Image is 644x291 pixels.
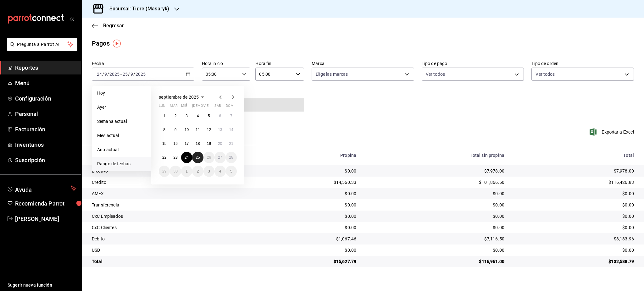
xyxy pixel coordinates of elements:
[102,72,104,77] span: /
[366,236,504,242] div: $7,116.50
[514,179,634,185] div: $116,426.83
[514,153,634,158] div: Total
[92,190,247,197] div: AMEX
[514,213,634,219] div: $0.00
[181,166,192,177] button: 1 de octubre de 2025
[192,166,203,177] button: 2 de octubre de 2025
[109,72,120,77] input: ----
[173,155,177,160] abbr: 23 de septiembre de 2025
[181,110,192,122] button: 3 de septiembre de 2025
[159,110,170,122] button: 1 de septiembre de 2025
[186,114,188,118] abbr: 3 de septiembre de 2025
[130,72,133,77] input: --
[214,152,225,163] button: 27 de septiembre de 2025
[230,114,232,118] abbr: 7 de septiembre de 2025
[162,169,166,173] abbr: 29 de septiembre de 2025
[226,138,237,149] button: 21 de septiembre de 2025
[92,258,247,265] div: Total
[219,114,221,118] abbr: 6 de septiembre de 2025
[162,155,166,160] abbr: 22 de septiembre de 2025
[514,247,634,253] div: $0.00
[214,138,225,149] button: 20 de septiembre de 2025
[92,23,124,29] button: Regresar
[229,141,233,146] abbr: 21 de septiembre de 2025
[15,110,76,118] span: Personal
[366,247,504,253] div: $0.00
[312,61,414,66] label: Marca
[207,128,211,132] abbr: 12 de septiembre de 2025
[92,39,110,48] div: Pagos
[104,5,169,13] h3: Sucursal: Tigre (Masaryk)
[185,128,189,132] abbr: 10 de septiembre de 2025
[159,95,199,100] span: septiembre de 2025
[97,90,146,96] span: Hoy
[203,110,214,122] button: 5 de septiembre de 2025
[15,215,76,223] span: [PERSON_NAME]
[536,71,555,77] span: Ver todos
[203,124,214,135] button: 12 de septiembre de 2025
[15,185,68,192] span: Ayuda
[218,128,222,132] abbr: 13 de septiembre de 2025
[92,247,247,253] div: USD
[133,72,135,77] span: /
[17,41,68,48] span: Pregunta a Parrot AI
[185,155,189,160] abbr: 24 de septiembre de 2025
[255,61,304,66] label: Hora fin
[8,282,76,288] span: Sugerir nueva función
[92,179,247,185] div: Credito
[514,202,634,208] div: $0.00
[218,141,222,146] abbr: 20 de septiembre de 2025
[257,213,357,219] div: $0.00
[226,152,237,163] button: 28 de septiembre de 2025
[181,124,192,135] button: 10 de septiembre de 2025
[192,104,229,110] abbr: jueves
[203,152,214,163] button: 26 de septiembre de 2025
[257,168,357,174] div: $0.00
[591,128,634,136] button: Exportar a Excel
[159,104,165,110] abbr: lunes
[107,72,109,77] span: /
[218,155,222,160] abbr: 27 de septiembre de 2025
[514,224,634,231] div: $0.00
[120,72,122,77] span: -
[104,72,107,77] input: --
[159,138,170,149] button: 15 de septiembre de 2025
[15,199,76,208] span: Recomienda Parrot
[229,155,233,160] abbr: 28 de septiembre de 2025
[202,61,251,66] label: Hora inicio
[203,104,208,110] abbr: viernes
[7,38,77,51] button: Pregunta a Parrot AI
[181,104,187,110] abbr: miércoles
[197,114,199,118] abbr: 4 de septiembre de 2025
[97,118,146,125] span: Semana actual
[226,166,237,177] button: 5 de octubre de 2025
[175,128,177,132] abbr: 9 de septiembre de 2025
[257,190,357,197] div: $0.00
[163,128,165,132] abbr: 8 de septiembre de 2025
[181,138,192,149] button: 17 de septiembre de 2025
[15,94,76,103] span: Configuración
[15,156,76,164] span: Suscripción
[226,104,234,110] abbr: domingo
[366,258,504,265] div: $116,961.00
[92,61,194,66] label: Fecha
[192,152,203,163] button: 25 de septiembre de 2025
[257,236,357,242] div: $1,067.46
[230,169,232,173] abbr: 5 de octubre de 2025
[15,79,76,87] span: Menú
[192,110,203,122] button: 4 de septiembre de 2025
[203,166,214,177] button: 3 de octubre de 2025
[514,168,634,174] div: $7,978.00
[366,202,504,208] div: $0.00
[97,146,146,153] span: Año actual
[122,72,128,77] input: --
[135,72,146,77] input: ----
[226,124,237,135] button: 14 de septiembre de 2025
[207,155,211,160] abbr: 26 de septiembre de 2025
[170,166,181,177] button: 30 de septiembre de 2025
[185,141,189,146] abbr: 17 de septiembre de 2025
[514,258,634,265] div: $132,588.79
[159,152,170,163] button: 22 de septiembre de 2025
[97,72,102,77] input: --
